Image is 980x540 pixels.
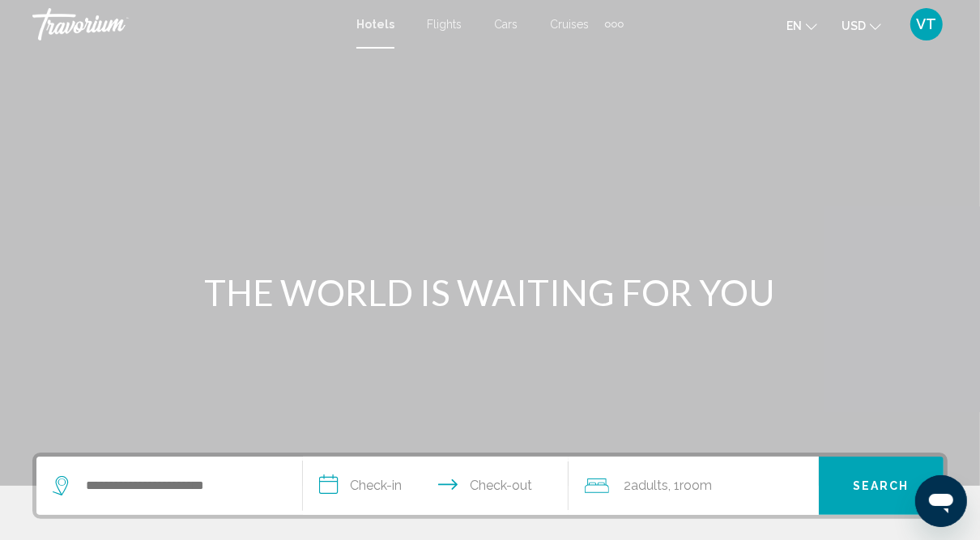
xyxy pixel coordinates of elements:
[819,457,944,515] button: Search
[842,14,881,37] button: Change currency
[624,474,668,497] span: 2
[786,14,817,37] button: Change language
[631,478,668,493] span: Adults
[569,457,819,515] button: Travelers: 2 adults, 0 children
[853,480,910,493] span: Search
[605,11,624,37] button: Extra navigation items
[680,478,712,493] span: Room
[917,16,937,32] span: VT
[842,19,866,32] span: USD
[186,271,794,313] h1: THE WORLD IS WAITING FOR YOU
[36,457,944,515] div: Search widget
[494,18,518,31] a: Cars
[915,475,967,527] iframe: Button to launch messaging window
[786,19,802,32] span: en
[905,7,948,41] button: User Menu
[32,8,340,40] a: Travorium
[427,18,462,31] a: Flights
[356,18,394,31] a: Hotels
[550,18,589,31] a: Cruises
[303,457,569,515] button: Check in and out dates
[668,474,712,497] span: , 1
